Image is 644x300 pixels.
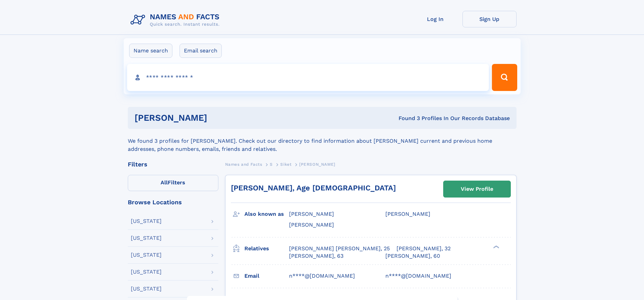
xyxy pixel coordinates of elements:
a: Siket [280,160,291,168]
div: Filters [128,161,218,167]
h3: Email [244,270,289,282]
a: [PERSON_NAME], 60 [385,252,440,260]
span: [PERSON_NAME] [385,211,430,217]
a: [PERSON_NAME], 63 [289,252,343,260]
span: [PERSON_NAME] [289,211,334,217]
div: [US_STATE] [131,235,162,241]
button: Search Button [492,64,517,91]
div: ❯ [492,245,500,249]
div: [US_STATE] [131,218,162,224]
span: [PERSON_NAME] [299,162,335,167]
label: Name search [129,44,172,58]
h1: [PERSON_NAME] [135,114,303,122]
span: Siket [280,162,291,167]
div: [US_STATE] [131,286,162,292]
div: [US_STATE] [131,252,162,258]
input: search input [127,64,489,91]
div: Browse Locations [128,199,218,205]
a: [PERSON_NAME], 32 [397,245,451,252]
h3: Relatives [244,243,289,254]
div: Found 3 Profiles In Our Records Database [303,115,510,122]
div: View Profile [461,181,493,197]
img: Logo Names and Facts [128,11,225,29]
div: We found 3 profiles for [PERSON_NAME]. Check out our directory to find information about [PERSON_... [128,129,517,153]
a: [PERSON_NAME] [PERSON_NAME], 25 [289,245,390,252]
span: S [270,162,273,167]
span: All [161,179,168,186]
a: Log In [408,11,462,27]
h3: Also known as [244,208,289,220]
label: Email search [180,44,222,58]
a: [PERSON_NAME], Age [DEMOGRAPHIC_DATA] [231,184,396,192]
span: [PERSON_NAME] [289,222,334,228]
a: Names and Facts [225,160,262,168]
a: Sign Up [462,11,517,27]
a: S [270,160,273,168]
div: [US_STATE] [131,269,162,275]
label: Filters [128,175,218,191]
a: View Profile [444,181,510,197]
